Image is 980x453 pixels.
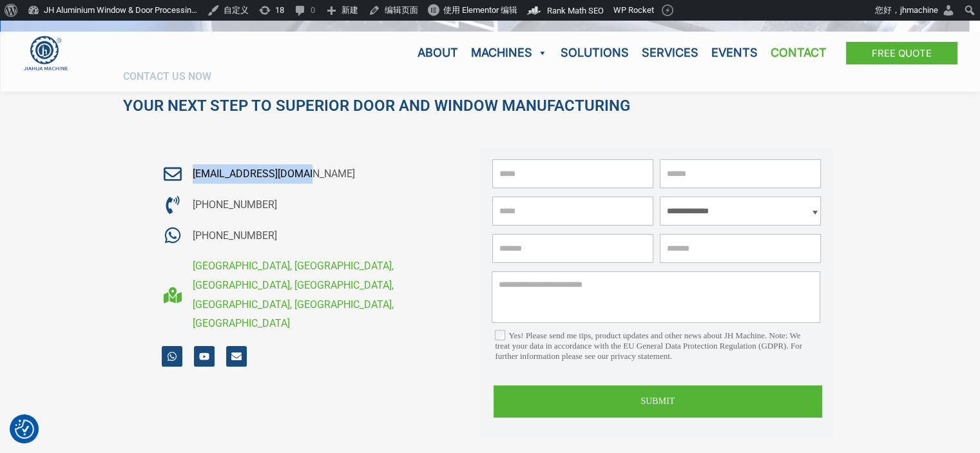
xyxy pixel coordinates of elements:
input: *Name [492,159,653,188]
a: [EMAIL_ADDRESS][DOMAIN_NAME] [162,164,435,184]
input: Company [492,234,653,263]
input: Country [660,234,821,263]
span: [PHONE_NUMBER] [189,226,277,246]
button: Consent Preferences [15,419,34,439]
span: [EMAIL_ADDRESS][DOMAIN_NAME] [189,164,355,184]
button: SUBMIT [494,385,822,418]
a: Contact [764,14,833,92]
textarea: Please enter message here [492,271,820,323]
a: About [411,14,465,92]
img: Revisit consent button [15,419,34,439]
h2: Your Next Step to Superior Door and Window Manufacturing [123,96,858,116]
a: Events [705,14,764,92]
span: [PHONE_NUMBER] [189,195,277,215]
a: [PHONE_NUMBER] [162,226,435,246]
a: Services [635,14,705,92]
input: *Email [660,159,821,188]
input: Yes! Please send me tips, product updates and other news about JH Machine. Note: We treat your da... [495,330,505,340]
span: jhmachine [900,5,938,15]
input: Phone [492,197,653,226]
img: JH Aluminium Window & Door Processing Machines [23,35,69,71]
label: Yes! Please send me tips, product updates and other news about JH Machine. Note: We treat your da... [495,331,811,361]
span: Rank Math SEO [547,6,604,15]
a: [PHONE_NUMBER] [162,195,435,215]
a: Machines [465,14,554,92]
select: *Machine Type [660,197,821,226]
span: [GEOGRAPHIC_DATA], [GEOGRAPHIC_DATA], [GEOGRAPHIC_DATA], [GEOGRAPHIC_DATA], [GEOGRAPHIC_DATA], [G... [189,256,435,333]
a: Free Quote [846,42,957,64]
a: Solutions [554,14,635,92]
span: 使用 Elementor 编辑 [443,5,517,15]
